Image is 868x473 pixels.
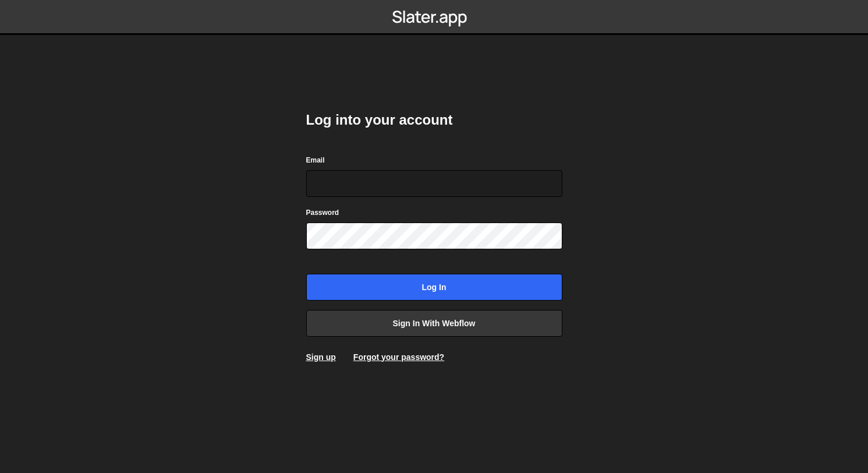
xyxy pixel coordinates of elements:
label: Email [306,154,325,166]
label: Password [306,207,339,218]
a: Sign in with Webflow [306,310,562,337]
a: Forgot your password? [353,352,444,362]
h2: Log into your account [306,111,562,129]
a: Sign up [306,352,336,362]
input: Log in [306,274,562,301]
